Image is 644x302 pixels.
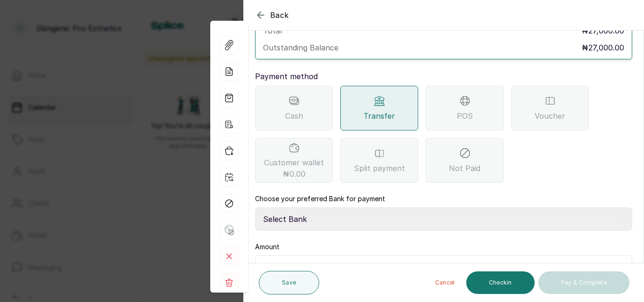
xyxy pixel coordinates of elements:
[264,157,324,180] span: Customer wallet
[582,25,624,36] p: ₦27,000.00
[285,110,303,122] span: Cash
[354,163,405,174] span: Split payment
[261,261,268,275] p: ₦
[255,194,385,204] label: Choose your preferred Bank for payment
[259,271,319,294] button: Save
[538,271,629,294] button: Pay & Complete
[457,110,473,122] span: POS
[274,261,626,275] input: 20,000
[270,9,289,21] span: Back
[428,271,462,294] button: Cancel
[466,271,535,294] button: Checkin
[255,9,289,21] button: Back
[582,42,624,53] p: ₦27,000.00
[255,242,280,252] label: Amount
[255,71,632,82] p: Payment method
[263,25,282,36] p: Total
[263,42,339,53] p: Outstanding Balance
[535,110,565,122] span: Voucher
[363,110,395,122] span: Transfer
[283,168,305,180] span: ₦0.00
[449,163,480,174] span: Not Paid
